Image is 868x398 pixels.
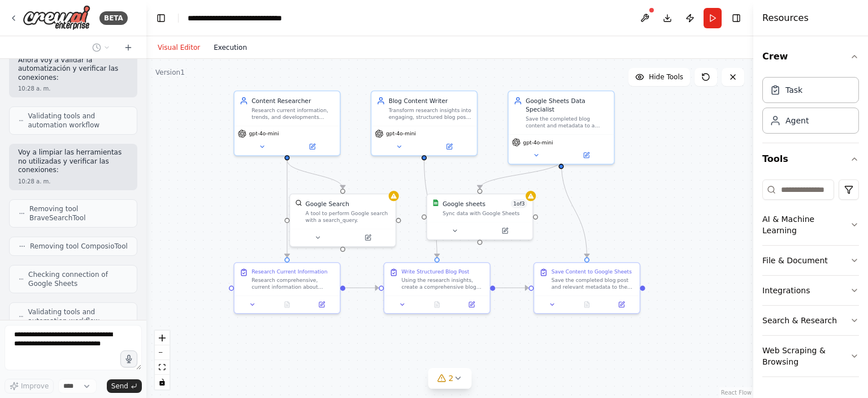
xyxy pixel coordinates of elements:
[762,72,859,143] div: Crew
[762,336,859,376] button: Web Scraping & Browsing
[457,299,486,310] button: Open in side panel
[119,41,137,54] button: Start a new chat
[28,112,128,130] span: Validating tools and automation workflow
[526,96,609,113] div: Google Sheets Data Specialist
[88,41,115,54] button: Switch to previous chat
[419,299,455,310] button: No output available
[155,345,170,360] button: zoom out
[785,115,809,126] div: Agent
[111,382,128,391] span: Send
[107,379,142,393] button: Send
[23,5,90,31] img: Logo
[251,277,335,290] div: Research comprehensive, current information about {topic}. Focus on recent developments, trending...
[762,246,859,275] button: File & Document
[18,56,128,83] p: Ahora voy a validar la automatización y verificar las conexiones:
[5,379,54,393] button: Improve
[249,130,279,137] span: gpt-4o-mini
[533,262,640,314] div: Save Content to Google SheetsSave the completed blog post and relevant metadata to the specified ...
[295,199,302,206] img: SerplyWebSearchTool
[762,175,859,386] div: Tools
[289,194,396,247] div: SerplyWebSearchToolGoogle SearchA tool to perform Google search with a search_query.
[233,91,340,156] div: Content ResearcherResearch current information, trends, and developments related to {topic} to pr...
[607,299,636,310] button: Open in side panel
[155,331,170,390] div: React Flow controls
[507,91,614,165] div: Google Sheets Data SpecialistSave the completed blog content and metadata to a Google Sheets spre...
[762,204,859,245] button: AI & Machine Learning
[269,299,305,310] button: No output available
[721,390,752,396] a: React Flow attribution
[155,375,170,390] button: toggle interactivity
[552,277,635,290] div: Save the completed blog post and relevant metadata to the specified Google Sheets spreadsheet at ...
[288,142,337,152] button: Open in side panel
[18,177,128,186] div: 10:28 a. m.
[384,262,491,314] div: Write Structured Blog PostUsing the research insights, create a comprehensive blog post about {to...
[401,277,484,290] div: Using the research insights, create a comprehensive blog post about {topic} that follows these sp...
[526,115,609,129] div: Save the completed blog content and metadata to a Google Sheets spreadsheet specified by {spreads...
[496,284,529,292] g: Edge from 7883a349-16d8-493e-a59e-77e8b11f917d to 17491a98-3521-4d6a-8c9a-311dfe58b151
[306,199,349,208] div: Google Search
[21,382,49,391] span: Improve
[155,331,170,345] button: zoom in
[28,270,128,288] span: Checking connection of Google Sheets
[432,199,439,206] img: Google Sheets
[18,84,128,93] div: 10:28 a. m.
[344,233,392,243] button: Open in side panel
[251,107,335,121] div: Research current information, trends, and developments related to {topic} to provide comprehensiv...
[428,368,472,389] button: 2
[568,299,605,310] button: No output available
[155,68,185,77] div: Version 1
[251,96,335,105] div: Content Researcher
[28,307,128,326] span: Validating tools and automation workflow
[649,72,683,82] span: Hide Tools
[442,199,485,208] div: Google sheets
[449,373,454,384] span: 2
[425,142,474,152] button: Open in side panel
[762,306,859,335] button: Search & Research
[188,12,314,24] nav: breadcrumb
[120,350,137,367] button: Click to speak your automation idea
[386,130,416,137] span: gpt-4o-mini
[728,10,744,26] button: Hide right sidebar
[426,194,533,241] div: Google SheetsGoogle sheets1of3Sync data with Google Sheets
[785,84,802,96] div: Task
[283,160,347,189] g: Edge from dc4a5570-cb42-46ba-b4be-fb3f7eba6b5f to a6258625-88a0-4214-a4a1-4ade9a811867
[628,68,690,86] button: Hide Tools
[552,268,632,275] div: Save Content to Google Sheets
[762,143,859,175] button: Tools
[99,11,128,25] div: BETA
[345,284,379,292] g: Edge from 7cedcad1-bfe0-4800-bd8d-0f6c28e3fbf1 to 7883a349-16d8-493e-a59e-77e8b11f917d
[233,262,340,314] div: Research Current InformationResearch comprehensive, current information about {topic}. Focus on r...
[762,276,859,305] button: Integrations
[475,160,565,189] g: Edge from d1c8778c-51e2-4c78-a7cb-40bec4c9498a to 43da02e9-36e3-41c6-8c47-c97a3e7a412c
[207,41,254,54] button: Execution
[511,199,527,208] span: Number of enabled actions
[371,91,478,156] div: Blog Content WriterTransform research insights into engaging, structured blog posts that follow {...
[30,242,128,251] span: Removing tool ComposioTool
[306,209,390,223] div: A tool to perform Google search with a search_query.
[389,96,472,105] div: Blog Content Writer
[401,268,469,275] div: Write Structured Blog Post
[762,41,859,72] button: Crew
[523,139,553,145] span: gpt-4o-mini
[762,11,809,25] h4: Resources
[481,226,530,236] button: Open in side panel
[251,268,327,275] div: Research Current Information
[153,10,169,26] button: Hide left sidebar
[562,150,611,160] button: Open in side panel
[283,160,291,257] g: Edge from dc4a5570-cb42-46ba-b4be-fb3f7eba6b5f to 7cedcad1-bfe0-4800-bd8d-0f6c28e3fbf1
[155,360,170,375] button: fit view
[151,41,207,54] button: Visual Editor
[307,299,336,310] button: Open in side panel
[442,209,527,216] div: Sync data with Google Sheets
[18,148,128,175] p: Voy a limpiar las herramientas no utilizadas y verificar las conexiones:
[389,107,472,121] div: Transform research insights into engaging, structured blog posts that follow {company_voice} bran...
[557,160,591,257] g: Edge from d1c8778c-51e2-4c78-a7cb-40bec4c9498a to 17491a98-3521-4d6a-8c9a-311dfe58b151
[29,204,128,222] span: Removing tool BraveSearchTool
